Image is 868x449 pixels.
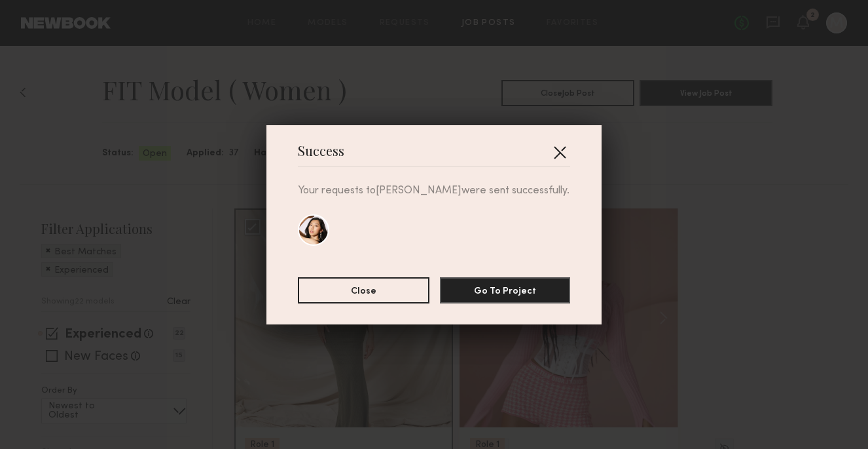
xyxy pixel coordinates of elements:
[298,146,344,166] span: Success
[440,277,570,303] button: Go To Project
[549,142,570,163] button: Close
[298,277,429,303] button: Close
[298,183,570,199] p: Your requests to [PERSON_NAME] were sent successfully.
